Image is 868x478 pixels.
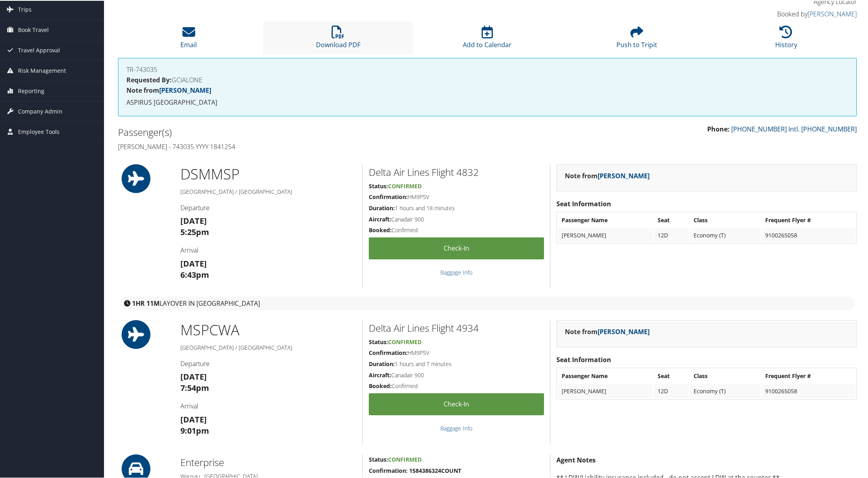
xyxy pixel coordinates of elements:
[369,192,544,200] h5: HM9P5V
[18,60,66,80] span: Risk Management
[18,121,60,141] span: Employee Tools
[369,165,544,178] h2: Delta Air Lines Flight 4832
[18,19,49,39] span: Book Travel
[369,392,544,414] a: Check-in
[180,187,356,195] h5: [GEOGRAPHIC_DATA] / [GEOGRAPHIC_DATA]
[126,66,848,72] h4: TR-743035
[558,368,653,382] th: Passenger Name
[388,181,422,189] span: Confirmed
[180,358,356,367] h4: Departure
[761,227,856,242] td: 9100265058
[118,125,482,138] h2: Passenger(s)
[316,29,360,48] a: Download PDF
[180,226,209,237] strong: 5:25pm
[369,348,544,356] h5: HM9P5V
[558,227,653,242] td: [PERSON_NAME]
[180,29,197,48] a: Email
[126,85,211,94] strong: Note from
[761,368,856,382] th: Frequent Flyer #
[369,192,408,200] strong: Confirmation:
[388,455,422,462] span: Confirmed
[180,203,356,211] h4: Departure
[369,225,392,233] strong: Booked:
[180,319,356,339] h1: MSP CWA
[180,215,207,225] strong: [DATE]
[558,212,653,227] th: Passenger Name
[120,296,855,309] div: layover in [GEOGRAPHIC_DATA]
[654,383,689,398] td: 12D
[369,321,544,334] h2: Delta Air Lines Flight 4934
[18,40,60,60] span: Travel Approval
[388,337,422,345] span: Confirmed
[180,413,207,424] strong: [DATE]
[369,203,395,211] strong: Duration:
[126,76,848,82] h4: GCIALONE
[180,163,356,183] h1: DSM MSP
[369,370,391,378] strong: Aircraft:
[369,337,388,345] strong: Status:
[369,466,461,474] strong: Confirmation: 1584386324COUNT
[690,227,760,242] td: Economy (T)
[180,257,207,268] strong: [DATE]
[761,383,856,398] td: 9100265058
[556,355,611,363] strong: Seat Information
[18,101,62,121] span: Company Admin
[556,455,596,464] strong: Agent Notes
[369,181,388,189] strong: Status:
[369,370,544,378] h5: Canadair 900
[369,359,544,367] h5: 1 hours and 7 minutes
[369,225,544,233] h5: Confirmed
[369,348,408,356] strong: Confirmation:
[118,141,482,150] h4: [PERSON_NAME] - 743035 YYYY 1841254
[440,268,472,275] a: Baggage Info
[598,171,650,179] a: [PERSON_NAME]
[180,245,356,254] h4: Arrival
[126,97,848,107] p: ASPIRUS [GEOGRAPHIC_DATA]
[180,370,207,381] strong: [DATE]
[558,383,653,398] td: [PERSON_NAME]
[654,212,689,227] th: Seat
[598,327,650,335] a: [PERSON_NAME]
[369,215,391,222] strong: Aircraft:
[180,269,209,279] strong: 6:43pm
[681,9,857,18] h4: Booked by
[775,29,797,48] a: History
[180,424,209,435] strong: 9:01pm
[126,75,172,84] strong: Requested By:
[808,9,857,18] a: [PERSON_NAME]
[616,29,657,48] a: Push to Tripit
[654,227,689,242] td: 12D
[690,368,760,382] th: Class
[369,455,388,462] strong: Status:
[180,455,356,468] h2: Enterprise
[369,381,392,389] strong: Booked:
[132,298,160,307] strong: 1HR 11M
[707,124,730,133] strong: Phone:
[690,383,760,398] td: Economy (T)
[731,124,857,133] a: [PHONE_NUMBER] Intl. [PHONE_NUMBER]
[180,343,356,351] h5: [GEOGRAPHIC_DATA] / [GEOGRAPHIC_DATA]
[180,382,209,392] strong: 7:54pm
[463,29,512,48] a: Add to Calendar
[565,171,650,179] strong: Note from
[18,80,44,100] span: Reporting
[761,212,856,227] th: Frequent Flyer #
[369,359,395,367] strong: Duration:
[690,212,760,227] th: Class
[565,327,650,335] strong: Note from
[654,368,689,382] th: Seat
[440,424,472,431] a: Baggage Info
[369,203,544,211] h5: 1 hours and 18 minutes
[180,401,356,410] h4: Arrival
[369,237,544,259] a: Check-in
[369,215,544,223] h5: Canadair 900
[369,381,544,389] h5: Confirmed
[159,85,211,94] a: [PERSON_NAME]
[556,199,611,207] strong: Seat Information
